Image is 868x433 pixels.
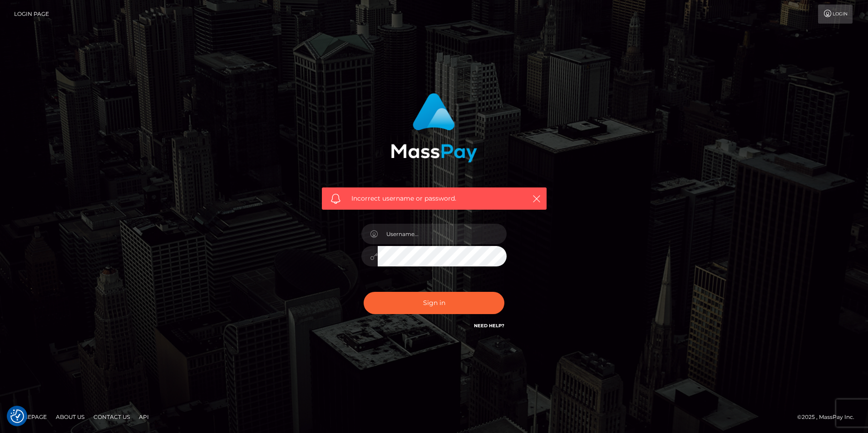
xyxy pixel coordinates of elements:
[818,5,853,24] a: Login
[378,224,507,244] input: Username...
[797,412,861,422] div: © 2025 , MassPay Inc.
[364,292,504,314] button: Sign in
[52,410,88,424] a: About Us
[351,194,517,203] span: Incorrect username or password.
[10,409,24,423] button: Consent Preferences
[391,93,477,162] img: MassPay Login
[474,323,504,329] a: Need Help?
[90,410,133,424] a: Contact Us
[14,5,49,24] a: Login Page
[10,409,24,423] img: Revisit consent button
[135,410,153,424] a: API
[10,410,50,424] a: Homepage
